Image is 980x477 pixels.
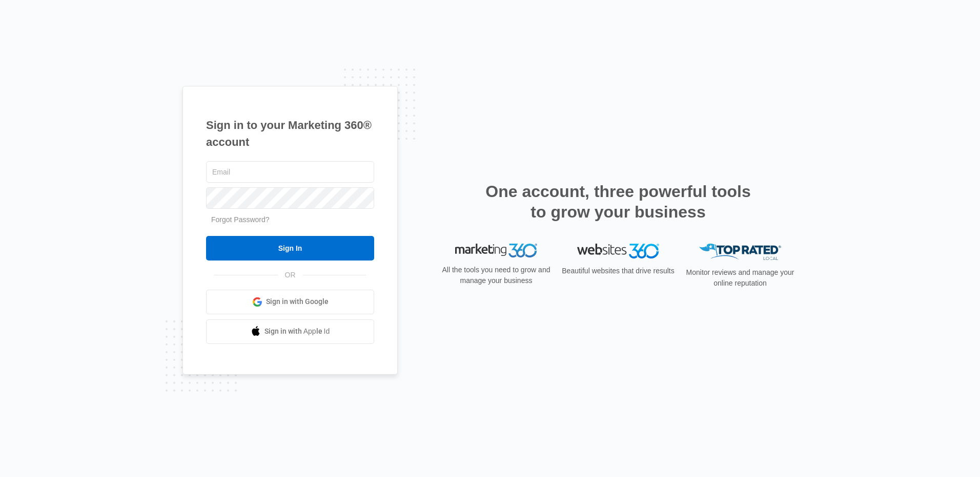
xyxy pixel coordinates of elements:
[455,244,537,258] img: Marketing 360
[439,265,554,286] p: All the tools you need to grow and manage your business
[561,266,676,276] p: Beautiful websites that drive results
[482,181,754,222] h2: One account, three powerful tools to grow your business
[206,117,374,150] h1: Sign in to your Marketing 360® account
[206,290,374,314] a: Sign in with Google
[278,270,303,280] span: OR
[683,267,798,289] p: Monitor reviews and manage your online reputation
[206,319,374,344] a: Sign in with Apple Id
[211,215,270,224] a: Forgot Password?
[577,244,659,258] img: Websites 360
[264,326,330,337] span: Sign in with Apple Id
[206,161,374,183] input: Email
[206,236,374,261] input: Sign In
[699,244,781,261] img: Top Rated Local
[266,296,329,307] span: Sign in with Google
